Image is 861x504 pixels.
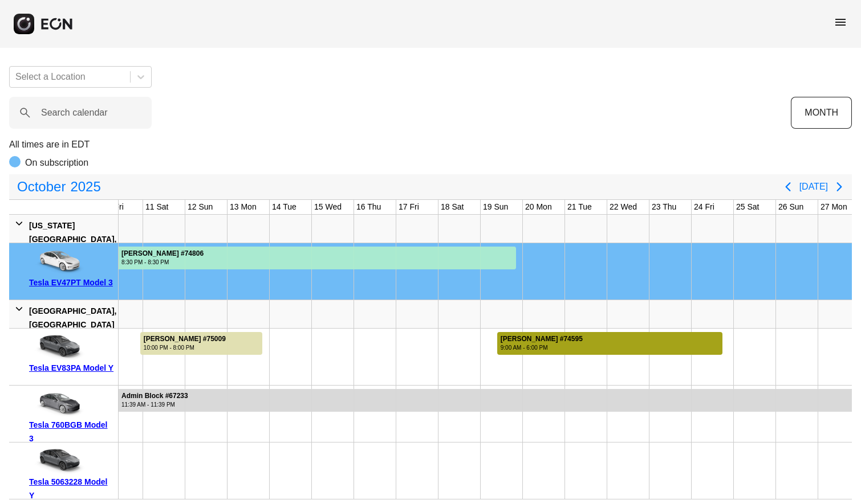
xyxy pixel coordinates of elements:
div: 11:39 AM - 11:39 PM [121,400,188,409]
div: [PERSON_NAME] #75009 [144,335,226,343]
div: 10:00 PM - 8:00 PM [144,343,226,352]
div: 14 Tue [270,200,299,214]
span: menu [834,15,847,29]
img: car [29,247,86,276]
div: Rented for 6 days by Ryotaro Fujii Current status is verified [497,329,724,355]
div: [PERSON_NAME] #74595 [501,335,583,343]
div: 26 Sun [776,200,806,214]
div: Rented for 3 days by Xinyan Wang Current status is verified [140,329,263,355]
span: October [15,175,68,198]
div: 9:00 AM - 6:00 PM [501,343,583,352]
div: 27 Mon [818,200,850,214]
div: 12 Sun [185,200,215,214]
div: 19 Sun [481,200,510,214]
div: 22 Wed [607,200,639,214]
img: car [29,390,86,418]
img: car [29,446,86,475]
div: 11 Sat [143,200,170,214]
div: 23 Thu [649,200,679,214]
div: Tesla 760BGB Model 3 [29,418,114,445]
p: On subscription [25,156,88,170]
span: 2025 [68,175,103,198]
p: All times are in EDT [9,138,852,151]
div: 25 Sat [734,200,761,214]
div: [US_STATE][GEOGRAPHIC_DATA], [GEOGRAPHIC_DATA] [29,219,116,260]
label: Search calendar [41,106,108,120]
div: 8:30 PM - 8:30 PM [121,258,204,267]
div: 24 Fri [692,200,717,214]
button: October2025 [10,175,108,198]
div: 21 Tue [565,200,594,214]
div: Tesla EV83PA Model Y [29,361,114,375]
button: Previous page [777,175,799,198]
button: MONTH [791,97,852,129]
div: 20 Mon [523,200,554,214]
div: 16 Thu [354,200,383,214]
div: 15 Wed [312,200,344,214]
div: Tesla EV47PT Model 3 [29,276,114,289]
div: 13 Mon [228,200,259,214]
div: 18 Sat [438,200,466,214]
div: [GEOGRAPHIC_DATA], [GEOGRAPHIC_DATA] [29,304,116,331]
button: [DATE] [799,177,828,197]
div: [PERSON_NAME] #74806 [121,249,204,258]
div: Admin Block #67233 [121,392,188,400]
div: 17 Fri [396,200,421,214]
button: Next page [828,175,851,198]
img: car [29,333,86,361]
div: Tesla 5063228 Model Y [29,475,114,502]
